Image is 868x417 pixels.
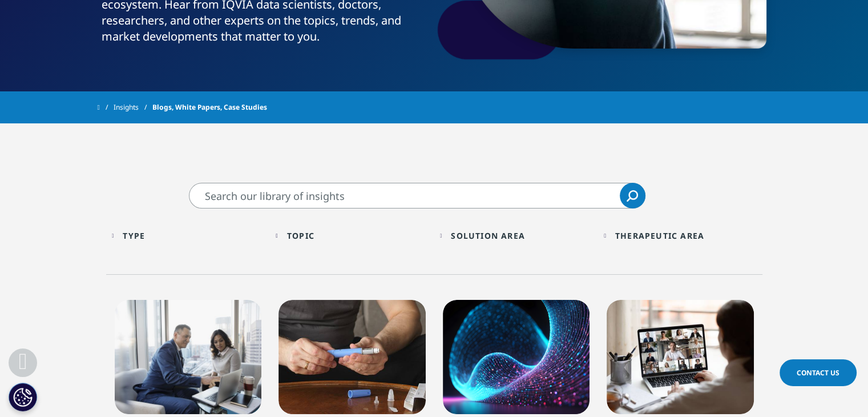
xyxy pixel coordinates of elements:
[780,359,857,386] a: Contact Us
[627,190,638,202] svg: Search
[189,183,645,209] input: Search
[152,97,267,118] span: Blogs, White Papers, Case Studies
[797,368,839,378] span: Contact Us
[114,97,152,118] a: Insights
[123,230,145,241] div: Type facet.
[451,230,525,241] div: Solution Area facet.
[615,230,704,241] div: Therapeutic Area facet.
[9,383,37,411] button: Cookie 设置
[287,230,314,241] div: Topic facet.
[620,183,645,209] a: Search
